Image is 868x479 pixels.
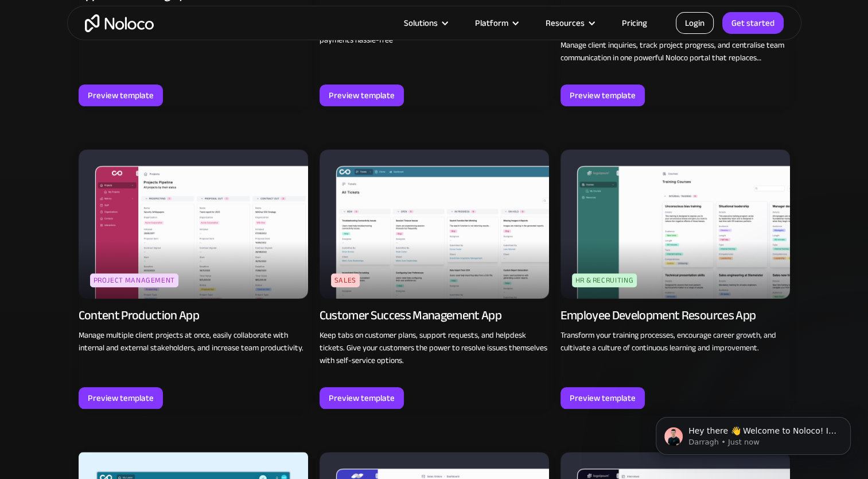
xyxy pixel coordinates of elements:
div: Resources [531,16,608,30]
div: Resources [546,16,585,30]
div: Platform [475,16,508,30]
a: SalesCustomer Success Management AppKeep tabs on customer plans, support requests, and helpdesk t... [320,149,549,409]
div: Sales [331,273,360,287]
div: Preview template [329,391,395,405]
div: Solutions [390,16,461,30]
div: Preview template [88,88,154,103]
div: Platform [461,16,531,30]
div: HR & Recruiting [572,273,637,287]
div: Content Production App [79,307,199,323]
div: Preview template [88,391,154,405]
div: Preview template [570,88,636,103]
a: home [85,14,154,32]
div: Preview template [570,391,636,405]
p: Keep tabs on customer plans, support requests, and helpdesk tickets. Give your customers the powe... [320,329,549,367]
a: Pricing [608,16,661,30]
p: Manage multiple client projects at once, easily collaborate with internal and external stakeholde... [79,329,308,354]
iframe: Intercom notifications message [639,393,868,473]
div: Preview template [329,88,395,103]
div: Project Management [90,273,179,287]
div: Employee Development Resources App [560,307,756,323]
a: Get started [722,12,784,34]
a: Login [676,12,714,34]
a: HR & RecruitingEmployee Development Resources AppTransform your training processes, encourage car... [560,149,790,409]
div: Solutions [404,16,438,30]
p: Transform your training processes, encourage career growth, and cultivate a culture of continuous... [560,329,790,354]
a: Project ManagementContent Production AppManage multiple client projects at once, easily collabora... [79,149,308,409]
div: Customer Success Management App [320,307,502,323]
